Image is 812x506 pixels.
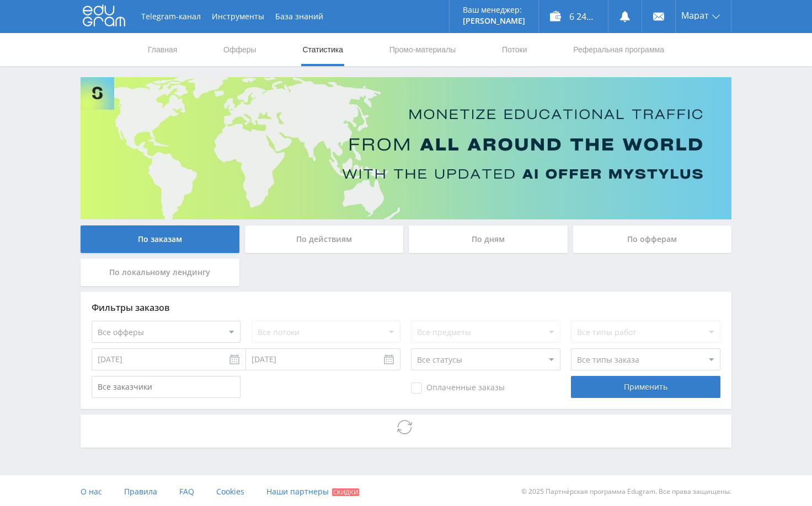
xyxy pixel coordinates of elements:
[245,225,404,253] div: По действиям
[179,486,194,497] span: FAQ
[81,259,239,286] div: По локальному лендингу
[92,303,720,313] div: Фильтры заказов
[266,486,329,497] span: Наши партнеры
[388,33,457,66] a: Промо-материалы
[501,33,528,66] a: Потоки
[681,11,709,20] span: Марат
[409,225,568,253] div: По дням
[411,383,505,394] span: Оплаченные заказы
[463,6,525,14] p: Ваш менеджер:
[81,77,731,219] img: Banner
[571,376,720,398] div: Применить
[81,225,239,253] div: По заказам
[222,33,258,66] a: Офферы
[332,488,359,496] span: Скидки
[92,376,241,398] input: Все заказчики
[81,486,102,497] span: О нас
[147,33,178,66] a: Главная
[124,486,157,497] span: Правила
[463,17,525,25] p: [PERSON_NAME]
[572,33,665,66] a: Реферальная программа
[216,486,244,497] span: Cookies
[301,33,344,66] a: Статистика
[573,225,732,253] div: По офферам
